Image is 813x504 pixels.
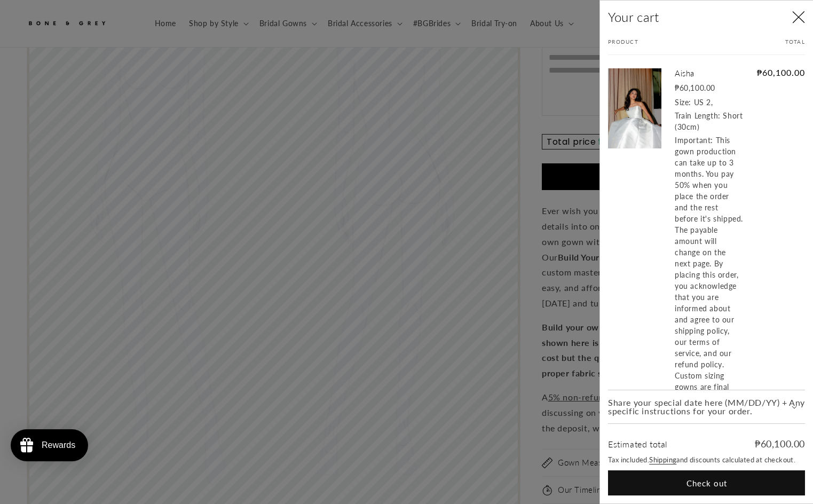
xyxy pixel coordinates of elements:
dd: US 2, [694,98,713,107]
dt: Train Length: [675,111,721,120]
th: Product [608,38,707,55]
a: Aisha [675,68,744,79]
span: Share your special date here (MM/DD/YY) + Any specific instructions for your order. [608,398,805,415]
small: Tax included. and discounts calculated at checkout. [608,455,805,466]
button: Write a review [689,16,760,34]
dt: Important: [675,136,713,145]
h2: Estimated total [608,440,668,448]
button: Check out [608,470,805,495]
summary: Share your special date here (MM/DD/YY) + Any specific instructions for your order. [608,390,805,423]
a: Write a review [71,61,118,69]
h2: Your cart [608,9,659,25]
th: Total [707,38,806,55]
dt: Size: [675,98,691,107]
a: Shipping [649,455,676,464]
dd: Short (30cm) [675,111,743,131]
div: Rewards [42,440,75,450]
button: Close [787,6,810,29]
p: ₱60,100.00 [755,439,805,448]
div: ₱60,100.00 [675,82,744,93]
